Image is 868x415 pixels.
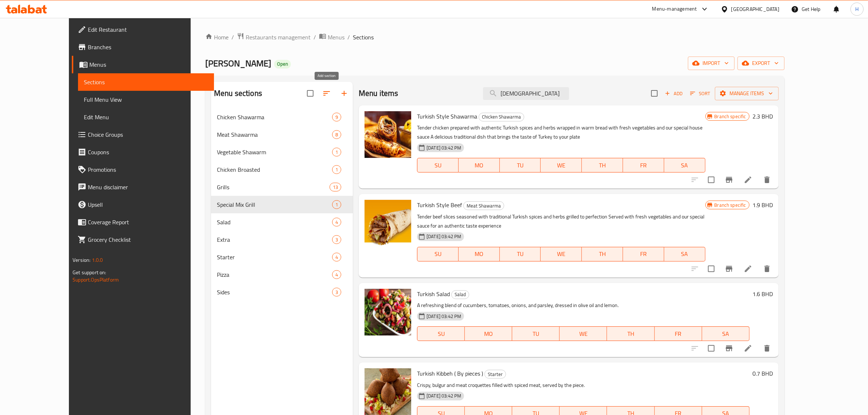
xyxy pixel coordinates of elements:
[88,25,208,34] span: Edit Restaurant
[424,313,464,320] span: [DATE] 03:42 PM
[685,88,715,99] span: Sort items
[417,111,477,122] span: Turkish Style Shawarma
[694,59,729,68] span: import
[664,89,684,98] span: Add
[479,113,524,121] div: Chicken Shawarma
[752,368,773,379] h6: 0.7 BHD
[667,249,702,259] span: SA
[332,130,341,139] div: items
[211,196,353,213] div: Special Mix Grill1
[688,88,712,99] button: Sort
[479,113,524,121] span: Chicken Shawarma
[503,249,538,259] span: TU
[462,160,497,171] span: MO
[365,368,411,415] img: Turkish Kibbeh ( By pieces )
[332,289,341,296] span: 3
[274,60,291,69] div: Open
[704,261,719,276] span: Select to update
[332,149,341,156] span: 1
[420,329,462,339] span: SU
[78,73,214,91] a: Sections
[500,247,541,261] button: TU
[731,5,779,13] div: [GEOGRAPHIC_DATA]
[424,233,464,240] span: [DATE] 03:42 PM
[744,264,752,273] a: Edit menu item
[217,113,332,121] span: Chicken Shawarma
[744,175,752,184] a: Edit menu item
[420,160,456,171] span: SU
[585,160,620,171] span: TH
[541,247,582,261] button: WE
[704,172,719,187] span: Select to update
[88,130,208,139] span: Choice Groups
[626,249,661,259] span: FR
[417,212,705,230] p: Tender beef slices seasoned with traditional Turkish spices and herbs grilled to perfection Serve...
[211,108,353,126] div: Chicken Shawarma9
[72,56,214,73] a: Menus
[563,329,604,339] span: WE
[503,160,538,171] span: TU
[73,275,119,284] a: Support.OpsPlatform
[217,130,332,139] div: Meat Shawarma
[485,370,506,379] span: Starter
[88,200,208,209] span: Upsell
[330,184,341,191] span: 13
[417,247,459,261] button: SU
[332,113,341,121] div: items
[217,148,332,156] span: Vegetable Shawarm
[73,268,106,277] span: Get support on:
[72,38,214,56] a: Branches
[274,61,291,67] span: Open
[73,255,90,265] span: Version:
[607,326,654,341] button: TH
[417,326,465,341] button: SU
[72,231,214,248] a: Grocery Checklist
[585,249,620,259] span: TH
[88,235,208,244] span: Grocery Checklist
[365,289,411,336] img: Turkish Salad
[704,341,719,356] span: Select to update
[647,86,662,101] span: Select section
[417,288,450,299] span: Turkish Salad
[332,131,341,138] span: 8
[211,105,353,304] nav: Menu sections
[217,165,332,174] span: Chicken Broasted
[752,111,773,121] h6: 2.3 BHD
[662,88,685,99] span: Add item
[231,33,234,42] li: /
[417,123,705,141] p: Tender chicken prepared with authentic Turkish spices and herbs wrapped in warm bread with fresh ...
[688,57,735,70] button: import
[78,91,214,108] a: Full Menu View
[319,32,345,42] a: Menus
[465,326,512,341] button: MO
[720,340,738,357] button: Branch-specific-item
[459,158,500,172] button: MO
[332,270,341,279] div: items
[211,213,353,231] div: Salad4
[217,288,332,296] span: Sides
[365,111,411,158] img: Turkish Style Shawarma
[332,219,341,226] span: 4
[211,178,353,196] div: Grills13
[72,161,214,178] a: Promotions
[217,183,330,191] span: Grills
[353,33,374,42] span: Sections
[332,165,341,174] div: items
[205,33,229,42] a: Home
[464,202,504,210] span: Meat Shawarma
[237,32,311,42] a: Restaurants management
[721,89,773,98] span: Manage items
[332,114,341,121] span: 9
[78,108,214,126] a: Edit Menu
[582,158,623,172] button: TH
[451,290,469,299] div: Salad
[211,143,353,161] div: Vegetable Shawarm1
[217,200,332,209] span: Special Mix Grill
[72,213,214,231] a: Coverage Report
[512,326,560,341] button: TU
[744,344,752,353] a: Edit menu item
[658,329,699,339] span: FR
